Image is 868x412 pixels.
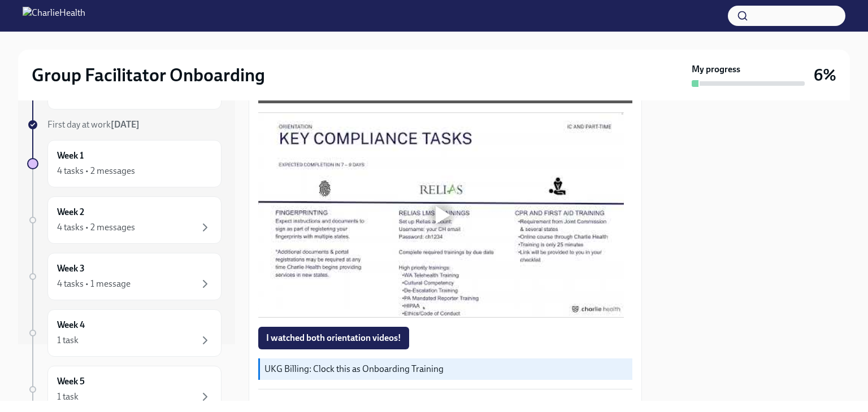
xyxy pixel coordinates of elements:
[692,63,740,76] strong: My progress
[814,65,836,85] h3: 6%
[27,140,222,187] a: Week 14 tasks • 2 messages
[258,327,409,349] button: I watched both orientation videos!
[57,319,85,331] h6: Week 4
[57,165,135,177] div: 4 tasks • 2 messages
[27,253,222,300] a: Week 34 tasks • 1 message
[27,119,222,131] a: First day at work[DATE]
[47,119,140,130] span: First day at work
[57,334,79,347] div: 1 task
[32,64,265,86] h2: Group Facilitator Onboarding
[27,309,222,357] a: Week 41 task
[57,221,135,234] div: 4 tasks • 2 messages
[57,375,85,388] h6: Week 5
[57,206,84,218] h6: Week 2
[23,7,85,25] img: CharlieHealth
[27,196,222,244] a: Week 24 tasks • 2 messages
[57,262,85,275] h6: Week 3
[57,150,84,162] h6: Week 1
[264,363,628,375] p: UKG Billing: Clock this as Onboarding Training
[111,119,140,130] strong: [DATE]
[57,278,131,290] div: 4 tasks • 1 message
[57,391,79,403] div: 1 task
[266,332,401,344] span: I watched both orientation videos!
